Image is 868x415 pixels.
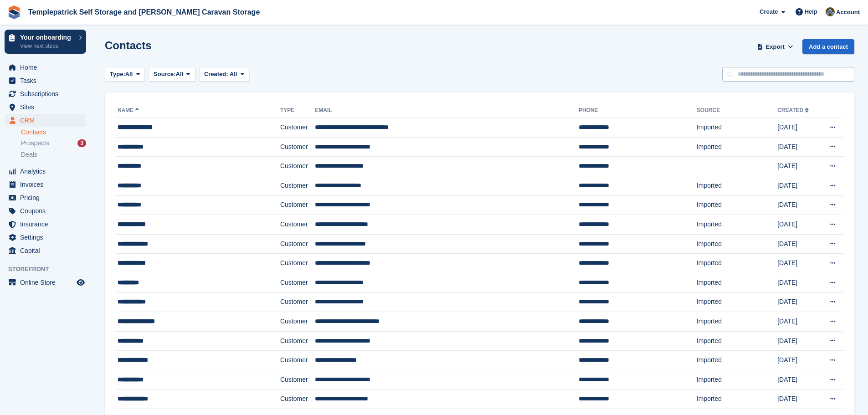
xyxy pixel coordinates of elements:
[697,370,777,389] td: Imported
[77,139,86,147] div: 3
[777,215,819,235] td: [DATE]
[5,165,86,178] a: menu
[20,101,75,113] span: Sites
[5,61,86,74] a: menu
[280,273,315,292] td: Customer
[20,61,75,74] span: Home
[280,370,315,389] td: Customer
[836,8,860,17] span: Account
[697,103,777,118] th: Source
[20,244,75,257] span: Capital
[105,39,152,51] h1: Contacts
[280,351,315,370] td: Customer
[5,114,86,127] a: menu
[697,292,777,312] td: Imported
[697,312,777,332] td: Imported
[5,101,86,113] a: menu
[280,292,315,312] td: Customer
[125,70,133,79] span: All
[777,234,819,254] td: [DATE]
[5,74,86,87] a: menu
[280,103,315,118] th: Type
[697,351,777,370] td: Imported
[280,254,315,273] td: Customer
[777,176,819,195] td: [DATE]
[20,276,75,289] span: Online Store
[777,292,819,312] td: [DATE]
[766,42,785,51] span: Export
[20,74,75,87] span: Tasks
[777,157,819,176] td: [DATE]
[579,103,697,118] th: Phone
[697,137,777,157] td: Imported
[697,195,777,215] td: Imported
[777,312,819,332] td: [DATE]
[5,30,86,54] a: Your onboarding View next steps
[280,195,315,215] td: Customer
[7,5,21,19] img: stora-icon-8386f47178a22dfd0bd8f6a31ec36ba5ce8667c1dd55bd0f319d3a0aa187defe.svg
[75,277,86,288] a: Preview store
[8,265,91,274] span: Storefront
[280,157,315,176] td: Customer
[5,276,86,289] a: menu
[20,42,74,50] p: View next steps
[21,138,86,148] a: Prospects 3
[777,137,819,157] td: [DATE]
[826,7,835,16] img: Karen
[5,178,86,191] a: menu
[20,165,75,178] span: Analytics
[280,176,315,195] td: Customer
[777,273,819,292] td: [DATE]
[777,107,811,113] a: Created
[777,370,819,389] td: [DATE]
[697,273,777,292] td: Imported
[21,150,86,159] a: Deals
[697,215,777,235] td: Imported
[280,331,315,351] td: Customer
[204,71,228,77] span: Created:
[20,231,75,244] span: Settings
[154,70,175,79] span: Source:
[280,234,315,254] td: Customer
[280,312,315,332] td: Customer
[280,389,315,409] td: Customer
[5,191,86,204] a: menu
[777,254,819,273] td: [DATE]
[199,67,249,82] button: Created: All
[777,118,819,138] td: [DATE]
[20,34,74,41] p: Your onboarding
[5,231,86,244] a: menu
[20,114,75,127] span: CRM
[760,7,778,16] span: Create
[149,67,195,82] button: Source: All
[20,191,75,204] span: Pricing
[25,5,263,20] a: Templepatrick Self Storage and [PERSON_NAME] Caravan Storage
[5,244,86,257] a: menu
[697,389,777,409] td: Imported
[21,150,37,159] span: Deals
[105,67,145,82] button: Type: All
[176,70,184,79] span: All
[777,331,819,351] td: [DATE]
[697,254,777,273] td: Imported
[20,178,75,191] span: Invoices
[20,87,75,100] span: Subscriptions
[118,107,141,113] a: Name
[777,195,819,215] td: [DATE]
[280,118,315,138] td: Customer
[315,103,579,118] th: Email
[5,205,86,217] a: menu
[777,389,819,409] td: [DATE]
[697,331,777,351] td: Imported
[280,215,315,235] td: Customer
[777,351,819,370] td: [DATE]
[697,234,777,254] td: Imported
[5,87,86,100] a: menu
[21,128,86,137] a: Contacts
[20,205,75,217] span: Coupons
[21,139,49,148] span: Prospects
[755,39,795,54] button: Export
[110,70,125,79] span: Type:
[20,218,75,231] span: Insurance
[802,39,854,54] a: Add a contact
